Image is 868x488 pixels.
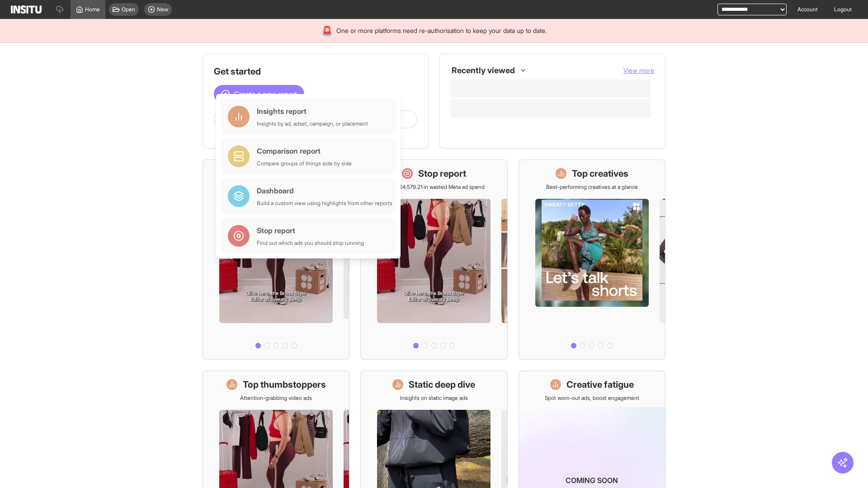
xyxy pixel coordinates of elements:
p: Insights on static image ads [400,394,468,402]
img: Logo [11,5,42,14]
h1: Top thumbstoppers [243,378,326,391]
span: Create a new report [234,89,297,99]
a: Stop reportSave £24,579.21 in wasted Meta ad spend [360,160,507,360]
a: Top creativesBest-performing creatives at a glance [519,160,665,360]
span: One or more platforms need re-authorisation to keep your data up to date. [336,26,547,35]
div: Stop report [257,225,364,236]
p: Attention-grabbing video ads [240,394,312,402]
div: Insights by ad, adset, campaign, or placement [257,120,368,127]
div: Build a custom view using highlights from other reports [257,200,392,207]
div: Dashboard [257,185,392,196]
h1: Get started [214,65,417,78]
div: Insights report [257,106,368,117]
div: Find out which ads you should stop running [257,239,364,247]
span: Home [85,6,100,13]
div: Comparison report [257,145,352,156]
span: Open [122,6,135,13]
button: View more [623,66,654,75]
h1: Top creatives [572,167,628,180]
span: New [157,6,168,13]
div: 🚨 [321,24,333,37]
button: Create a new report [214,85,304,103]
p: Save £24,579.21 in wasted Meta ad spend [383,183,485,191]
h1: Stop report [418,167,466,180]
div: Compare groups of things side by side [257,160,352,167]
h1: Static deep dive [409,378,475,391]
p: Best-performing creatives at a glance [546,183,638,191]
span: View more [623,66,654,74]
a: What's live nowSee all active ads instantly [203,160,349,360]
